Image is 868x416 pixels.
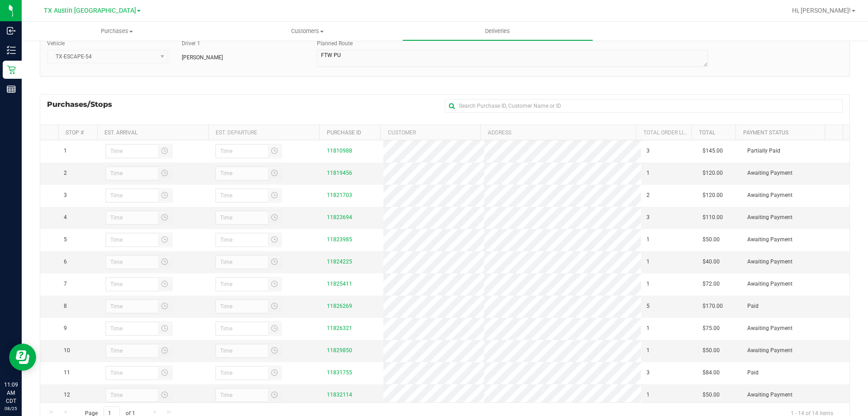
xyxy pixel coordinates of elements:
span: Deliveries [473,27,522,35]
inline-svg: Inbound [7,26,16,35]
a: Purchases [22,22,212,41]
span: Awaiting Payment [747,169,793,177]
a: Deliveries [402,22,593,41]
a: 11819456 [327,170,352,176]
span: 11 [64,368,70,377]
a: Stop # [66,129,84,136]
a: 11829850 [327,347,352,354]
a: 11825411 [327,281,352,287]
inline-svg: Inventory [7,46,16,55]
span: Paid [747,302,759,311]
span: $170.00 [703,302,723,311]
span: 12 [64,391,70,399]
inline-svg: Reports [7,85,16,94]
span: $75.00 [703,324,720,333]
th: Address [480,125,636,140]
span: Awaiting Payment [747,324,793,333]
a: 11823694 [327,214,352,220]
span: 1 [646,235,650,244]
span: 5 [646,302,650,311]
span: 1 [646,258,650,266]
span: 7 [64,280,67,288]
span: $120.00 [703,169,723,177]
a: 11826269 [327,303,352,309]
span: $72.00 [703,280,720,288]
label: Vehicle [47,39,65,48]
a: 11826321 [327,325,352,331]
span: 10 [64,346,70,355]
span: 3 [646,368,650,377]
span: $50.00 [703,346,720,355]
a: 11824225 [327,258,352,265]
span: Awaiting Payment [747,235,793,244]
span: Awaiting Payment [747,191,793,200]
span: Purchases [22,27,212,35]
th: Customer [380,125,480,140]
span: 1 [646,391,650,399]
span: $145.00 [703,147,723,155]
span: Paid [747,368,759,377]
inline-svg: Retail [7,65,16,74]
span: 4 [64,213,67,222]
a: 11823985 [327,236,352,243]
th: Total Order Lines [636,125,691,140]
span: [PERSON_NAME] [182,53,223,62]
a: 11831755 [327,369,352,376]
a: Est. Arrival [104,129,137,136]
span: Purchases/Stops [47,99,121,110]
a: 11810988 [327,148,352,154]
span: Hi, [PERSON_NAME]! [792,7,851,14]
span: 3 [646,213,650,222]
span: 1 [646,280,650,288]
label: Driver 1 [182,39,200,48]
span: $120.00 [703,191,723,200]
span: $50.00 [703,391,720,399]
span: 3 [64,191,67,200]
span: Awaiting Payment [747,346,793,355]
a: Payment Status [743,129,788,136]
span: 1 [646,169,650,177]
span: 3 [646,147,650,155]
iframe: Resource center [9,344,36,371]
span: TX Austin [GEOGRAPHIC_DATA] [44,7,136,14]
a: Customers [212,22,402,41]
span: 1 [64,147,67,155]
span: 1 [646,324,650,333]
p: 11:09 AM CDT [4,381,18,405]
span: Awaiting Payment [747,258,793,266]
span: $50.00 [703,235,720,244]
span: 2 [646,191,650,200]
a: 11821703 [327,192,352,198]
span: $110.00 [703,213,723,222]
span: Partially Paid [747,147,780,155]
span: $40.00 [703,258,720,266]
a: Total [699,129,715,136]
span: 8 [64,302,67,311]
span: Awaiting Payment [747,391,793,399]
a: 11832114 [327,392,352,398]
p: 08/25 [4,405,18,412]
span: Awaiting Payment [747,213,793,222]
span: $84.00 [703,368,720,377]
span: 5 [64,235,67,244]
th: Est. Departure [208,125,320,140]
span: Customers [212,27,402,35]
span: 9 [64,324,67,333]
span: 1 [646,346,650,355]
label: Planned Route [317,39,353,48]
input: Search Purchase ID, Customer Name or ID [445,99,843,113]
a: Purchase ID [327,129,361,136]
span: Awaiting Payment [747,280,793,288]
span: 2 [64,169,67,177]
span: 6 [64,258,67,266]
